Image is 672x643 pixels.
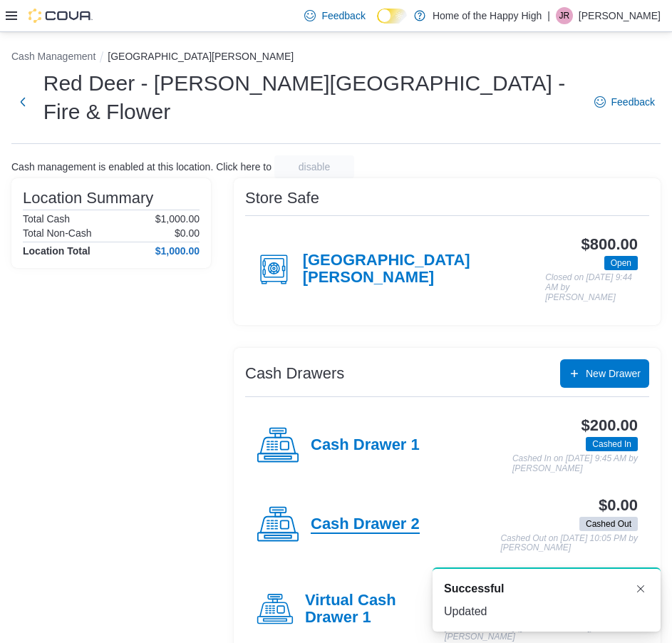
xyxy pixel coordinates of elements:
[599,497,638,514] h3: $0.00
[23,227,92,239] h6: Total Non-Cash
[556,7,573,24] div: Jeremy Russell
[586,437,638,451] span: Cashed In
[586,366,641,381] span: New Drawer
[581,417,638,434] h3: $200.00
[11,51,95,62] button: Cash Management
[274,155,354,178] button: disable
[589,88,661,116] a: Feedback
[579,7,661,24] p: [PERSON_NAME]
[23,245,91,257] h4: Location Total
[311,436,420,455] h4: Cash Drawer 1
[303,252,545,287] h4: [GEOGRAPHIC_DATA][PERSON_NAME]
[632,580,649,597] button: Dismiss toast
[547,7,550,24] p: |
[108,51,294,62] button: [GEOGRAPHIC_DATA][PERSON_NAME]
[611,257,631,269] span: Open
[305,592,445,627] h4: Virtual Cash Drawer 1
[11,88,35,116] button: Next
[175,227,200,239] p: $0.00
[512,454,638,473] p: Cashed In on [DATE] 9:45 AM by [PERSON_NAME]
[311,515,420,534] h4: Cash Drawer 2
[592,438,631,451] span: Cashed In
[377,9,407,24] input: Dark Mode
[611,95,655,109] span: Feedback
[299,1,371,30] a: Feedback
[321,9,365,23] span: Feedback
[579,517,638,531] span: Cashed Out
[604,256,638,270] span: Open
[155,245,200,257] h4: $1,000.00
[23,190,153,207] h3: Location Summary
[545,273,638,302] p: Closed on [DATE] 9:44 AM by [PERSON_NAME]
[433,7,542,24] p: Home of the Happy High
[500,534,638,553] p: Cashed Out on [DATE] 10:05 PM by [PERSON_NAME]
[29,9,93,23] img: Cova
[444,580,649,597] div: Notification
[155,213,200,225] p: $1,000.00
[586,518,631,530] span: Cashed Out
[11,161,272,173] p: Cash management is enabled at this location. Click here to
[444,603,649,620] div: Updated
[559,7,570,24] span: JR
[560,359,649,388] button: New Drawer
[23,213,70,225] h6: Total Cash
[11,49,661,66] nav: An example of EuiBreadcrumbs
[299,160,330,174] span: disable
[245,190,319,207] h3: Store Safe
[43,69,580,126] h1: Red Deer - [PERSON_NAME][GEOGRAPHIC_DATA] - Fire & Flower
[245,365,344,382] h3: Cash Drawers
[444,580,504,597] span: Successful
[581,236,638,253] h3: $800.00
